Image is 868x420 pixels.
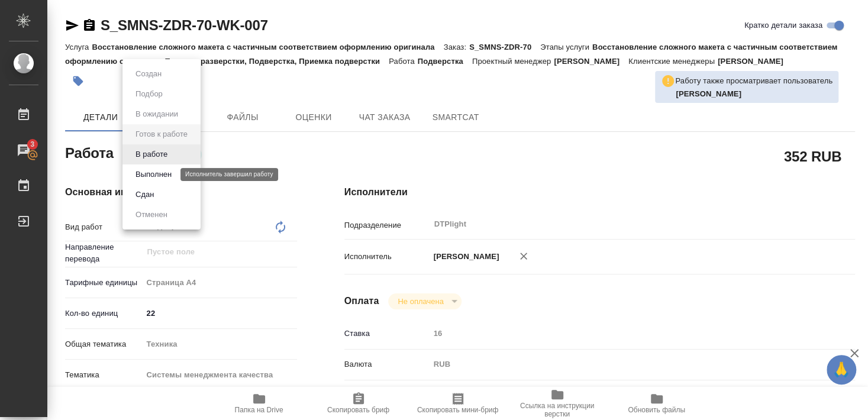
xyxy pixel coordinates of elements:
button: Выполнен [132,168,175,181]
button: Подбор [132,88,166,101]
button: В ожидании [132,108,182,121]
button: Отменен [132,208,171,221]
button: Готов к работе [132,128,191,141]
button: Сдан [132,188,157,201]
button: В работе [132,148,171,161]
button: Создан [132,67,165,80]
